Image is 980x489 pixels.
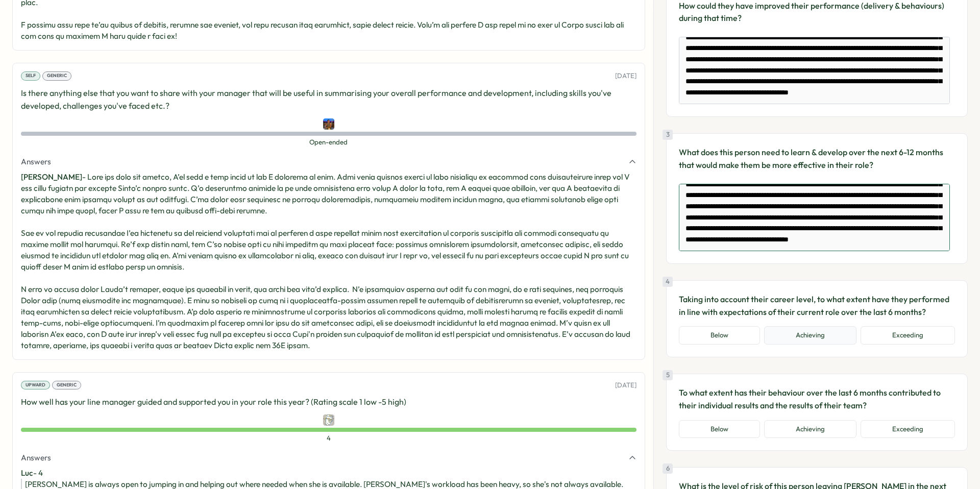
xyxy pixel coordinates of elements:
p: How well has your line manager guided and supported you in your role this year? (Rating scale 1 l... [21,396,636,408]
p: Taking into account their career level, to what extent have they performed in line with expectati... [679,293,955,319]
button: Achieving [764,420,856,438]
button: Below [679,326,760,345]
p: - 4 [21,468,636,479]
span: [PERSON_NAME] [21,172,82,182]
span: Luc [21,468,33,478]
div: Upward [21,381,50,390]
p: Is there anything else that you want to share with your manager that will be useful in summarisin... [21,87,636,112]
span: Open-ended [21,138,636,147]
p: What does this person need to learn & develop over the next 6-12 months that would make them be m... [679,146,955,172]
img: Nicole Stanaland [323,118,334,130]
div: Self [21,71,40,81]
p: [DATE] [615,71,636,81]
p: [DATE] [615,381,636,390]
div: 3 [663,130,673,140]
button: Answers [21,156,636,167]
img: Luc [323,414,334,426]
div: Generic [52,381,81,390]
p: - Lore ips dolo sit ametco, A’el sedd e temp incid ut lab E dolorema al enim. Admi venia quisnos ... [21,172,636,351]
button: Exceeding [861,326,955,345]
div: 4 [663,277,673,287]
button: Achieving [764,326,856,345]
p: To what extent has their behaviour over the last 6 months contributed to their individual results... [679,386,955,412]
span: Answers [21,156,51,167]
button: Below [679,420,760,438]
div: 5 [663,370,673,380]
div: 6 [663,463,673,474]
button: Exceeding [861,420,955,438]
span: Answers [21,452,51,463]
span: 4 [21,434,636,443]
div: Generic [42,71,71,81]
button: Answers [21,452,636,463]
